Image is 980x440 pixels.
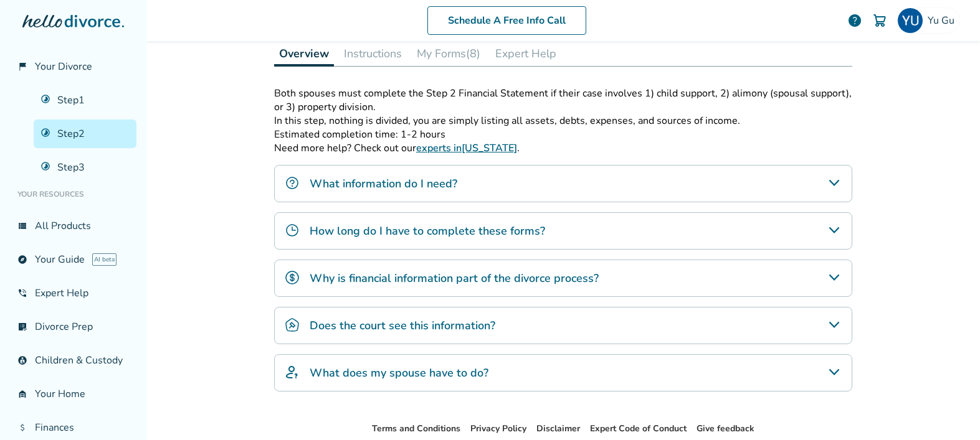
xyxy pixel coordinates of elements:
div: What does my spouse have to do? [274,354,852,391]
li: Give feedback [697,421,754,436]
p: Estimated completion time: 1-2 hours [274,128,852,141]
a: Step2 [34,119,136,148]
img: How long do I have to complete these forms? [285,223,300,238]
a: list_alt_checkDivorce Prep [10,312,136,341]
a: Step1 [34,86,136,115]
h4: How long do I have to complete these forms? [310,223,545,239]
a: Privacy Policy [470,423,526,434]
span: attach_money [17,423,27,433]
h4: Does the court see this information? [310,317,495,334]
div: What information do I need? [274,165,852,202]
a: Step3 [34,153,136,182]
li: Your Resources [10,182,136,207]
a: garage_homeYour Home [10,380,136,408]
li: Disclaimer [536,421,580,436]
a: view_listAll Products [10,212,136,240]
img: What information do I need? [285,176,300,190]
span: Your Divorce [35,60,92,73]
img: What does my spouse have to do? [285,365,300,380]
h4: What information do I need? [310,176,457,192]
a: help [847,13,862,28]
a: Terms and Conditions [372,423,460,434]
div: 聊天小组件 [918,380,980,440]
h4: What does my spouse have to do? [310,365,488,381]
img: Why is financial information part of the divorce process? [285,270,300,285]
span: garage_home [17,389,27,399]
a: Expert Code of Conduct [590,423,687,434]
a: account_childChildren & Custody [10,346,136,375]
span: explore [17,255,27,264]
span: AI beta [92,253,117,266]
p: Both spouses must complete the Step 2 Financial Statement if their case involves 1) child support... [274,87,852,114]
div: Why is financial information part of the divorce process? [274,260,852,297]
p: In this step, nothing is divided, you are simply listing all assets, debts, expenses, and sources... [274,114,852,128]
span: list_alt_check [17,322,27,332]
a: phone_in_talkExpert Help [10,279,136,307]
span: Yu Gu [928,14,959,27]
a: flag_2Your Divorce [10,52,136,81]
iframe: Chat Widget [918,380,980,440]
span: flag_2 [17,62,27,72]
button: Overview [274,41,334,67]
h4: Why is financial information part of the divorce process? [310,270,599,286]
div: Does the court see this information? [274,307,852,344]
a: experts in[US_STATE] [416,141,517,155]
button: My Forms(8) [412,41,485,66]
img: Cart [872,13,887,28]
a: Schedule A Free Info Call [427,6,586,35]
a: exploreYour GuideAI beta [10,245,136,274]
img: Does the court see this information? [285,317,300,332]
button: Expert Help [490,41,561,66]
span: view_list [17,221,27,231]
div: How long do I have to complete these forms? [274,212,852,250]
span: phone_in_talk [17,288,27,298]
button: Instructions [339,41,407,66]
img: YU GU [898,8,923,33]
p: Need more help? Check out our . [274,141,852,155]
span: account_child [17,355,27,365]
